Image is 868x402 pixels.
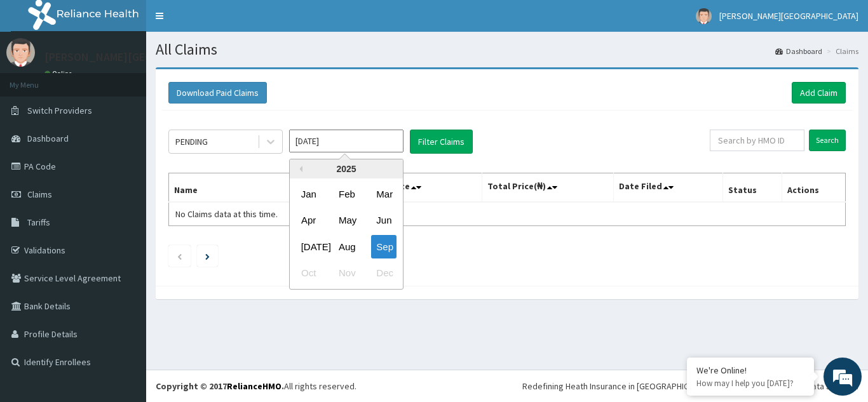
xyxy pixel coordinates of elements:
div: Choose May 2025 [334,209,359,232]
div: Minimize live chat window [208,6,239,37]
div: Choose March 2025 [371,182,397,206]
div: Choose April 2025 [296,209,322,232]
div: Chat with us now [66,71,214,88]
p: How may I help you today? [696,378,804,389]
a: Online [44,69,75,78]
a: Next page [205,250,210,262]
span: Claims [27,189,52,200]
button: Download Paid Claims [168,82,267,104]
li: Claims [824,46,858,57]
a: Add Claim [792,82,846,104]
img: User Image [696,8,712,24]
button: Previous Year [296,166,302,172]
div: Choose September 2025 [371,235,397,258]
th: Actions [782,173,845,203]
a: Previous page [177,250,182,262]
input: Search by HMO ID [710,130,804,151]
span: We're online! [74,120,175,248]
th: Total Price(₦) [482,173,614,203]
div: month 2025-09 [290,181,403,286]
th: Name [169,173,339,203]
textarea: Type your message and hit 'Enter' [6,267,242,312]
th: Status [723,173,782,203]
strong: Copyright © 2017 . [156,380,284,392]
div: Choose January 2025 [296,182,322,206]
div: Choose July 2025 [296,235,322,258]
p: [PERSON_NAME][GEOGRAPHIC_DATA] [44,51,233,63]
div: Choose August 2025 [334,235,359,258]
h1: All Claims [156,41,858,58]
div: Choose June 2025 [371,209,397,232]
a: Dashboard [775,46,822,57]
input: Select Month and Year [289,130,403,152]
footer: All rights reserved. [146,370,868,402]
img: User Image [6,38,35,67]
div: PENDING [175,135,208,148]
span: Tariffs [27,217,50,228]
div: 2025 [290,159,403,178]
input: Search [809,130,846,151]
a: RelianceHMO [227,380,281,392]
div: Choose February 2025 [334,182,359,206]
button: Filter Claims [410,130,473,154]
span: [PERSON_NAME][GEOGRAPHIC_DATA] [719,10,858,22]
span: Dashboard [27,133,69,144]
div: Redefining Heath Insurance in [GEOGRAPHIC_DATA] using Telemedicine and Data Science! [522,380,858,392]
span: Switch Providers [27,105,92,116]
img: d_794563401_company_1708531726252_794563401 [24,64,51,95]
div: We're Online! [696,365,804,376]
th: Date Filed [614,173,723,203]
span: No Claims data at this time. [175,208,278,220]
